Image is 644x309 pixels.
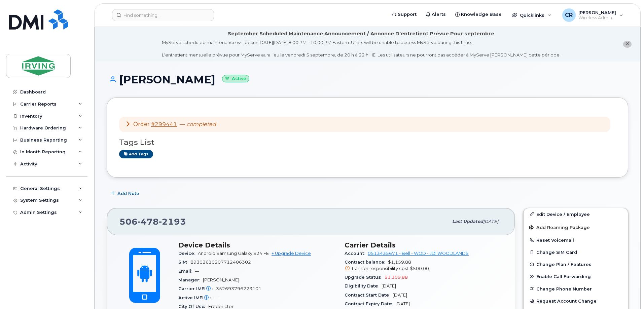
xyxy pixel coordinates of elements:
small: Active [222,75,249,83]
a: + Upgrade Device [272,251,311,256]
span: Transfer responsibility cost [351,266,408,271]
span: $1,109.88 [385,275,408,280]
em: completed [186,121,216,127]
h1: [PERSON_NAME] [107,74,628,85]
a: #299441 [151,121,177,127]
span: Device [178,251,198,256]
span: — [180,121,216,127]
span: Last updated [452,219,483,224]
span: SIM [178,260,190,265]
span: Order [133,121,150,127]
h3: Tags List [119,138,616,147]
span: 352693796223101 [216,286,261,291]
span: [DATE] [483,219,498,224]
span: Android Samsung Galaxy S24 FE [198,251,269,256]
span: Fredericton [208,304,235,309]
span: City Of Use [178,304,208,309]
span: Active IMEI [178,295,214,300]
h3: Device Details [178,241,336,249]
div: MyServe scheduled maintenance will occur [DATE][DATE] 8:00 PM - 10:00 PM Eastern. Users will be u... [162,39,561,58]
span: $1,159.88 [345,260,503,272]
span: 478 [138,217,159,227]
span: Upgrade Status [345,275,385,280]
span: Contract Start Date [345,293,393,298]
a: Add tags [119,150,153,158]
div: September Scheduled Maintenance Announcement / Annonce D'entretient Prévue Pour septembre [228,30,494,37]
span: [DATE] [393,293,407,298]
span: Add Roaming Package [529,225,590,231]
span: Account [345,251,368,256]
span: Change Plan / Features [536,262,592,267]
button: Request Account Change [524,295,628,307]
h3: Carrier Details [345,241,503,249]
a: 0513435671 - Bell - WOD - JDI WOODLANDS [368,251,469,256]
button: close notification [623,41,632,48]
span: 2193 [159,217,186,227]
button: Change Phone Number [524,283,628,295]
span: $500.00 [410,266,429,271]
span: [DATE] [395,301,410,306]
span: Contract Expiry Date [345,301,395,306]
span: Carrier IMEI [178,286,216,291]
button: Change Plan / Features [524,258,628,270]
span: Eligibility Date [345,283,382,288]
span: Contract balance [345,260,388,265]
span: 89302610207712406302 [190,260,251,265]
button: Enable Call Forwarding [524,270,628,282]
span: [DATE] [382,283,396,288]
span: Add Note [117,190,139,197]
button: Add Note [107,188,145,200]
button: Add Roaming Package [524,220,628,234]
a: Edit Device / Employee [524,208,628,220]
span: 506 [119,217,186,227]
span: — [214,295,218,300]
span: Email [178,269,195,274]
button: Change SIM Card [524,246,628,258]
span: [PERSON_NAME] [203,277,239,282]
button: Reset Voicemail [524,234,628,246]
span: — [195,269,199,274]
span: Enable Call Forwarding [536,274,591,279]
span: Manager [178,277,203,282]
